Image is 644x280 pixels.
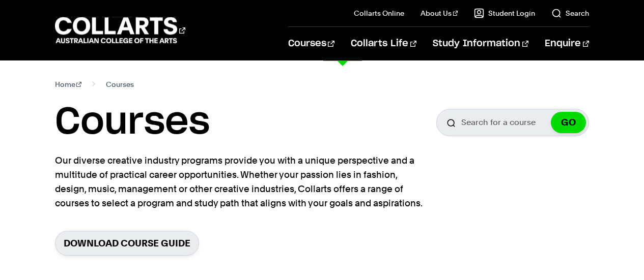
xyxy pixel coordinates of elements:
a: Study Information [433,27,528,60]
a: Student Login [474,8,535,18]
span: Courses [106,77,134,91]
a: Enquire [545,27,589,60]
a: Collarts Online [354,8,404,18]
a: Collarts Life [351,27,416,60]
h1: Courses [55,100,210,145]
a: Courses [288,27,334,60]
p: Our diverse creative industry programs provide you with a unique perspective and a multitude of p... [55,153,427,210]
a: Search [551,8,589,18]
a: Home [55,77,82,91]
div: Go to homepage [55,16,185,45]
a: About Us [421,8,458,18]
input: Search for a course [436,109,589,136]
a: Download Course Guide [55,231,199,256]
button: GO [551,112,586,133]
